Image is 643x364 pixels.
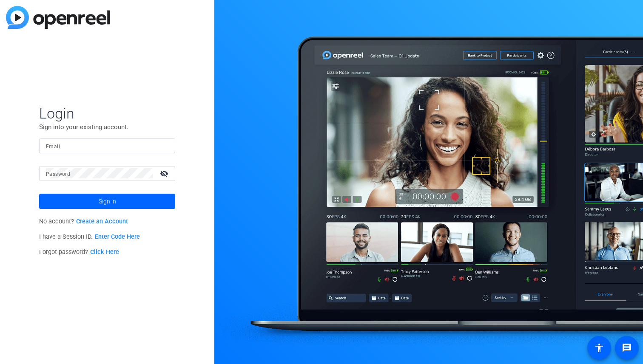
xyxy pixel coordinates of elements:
span: Sign in [99,191,116,212]
a: Create an Account [76,218,128,225]
mat-icon: message [622,343,632,353]
span: Login [39,104,175,122]
span: I have a Session ID. [39,233,140,240]
span: Forgot password? [39,248,119,256]
img: blue-gradient.svg [6,6,110,29]
mat-icon: visibility_off [155,167,175,180]
a: Enter Code Here [95,233,140,240]
mat-label: Email [46,144,60,150]
input: Enter Email Address [46,141,168,151]
p: Sign into your existing account. [39,122,175,132]
span: No account? [39,218,128,225]
button: Sign in [39,194,175,209]
mat-label: Password [46,171,70,177]
a: Click Here [90,248,119,256]
mat-icon: accessibility [594,343,604,353]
